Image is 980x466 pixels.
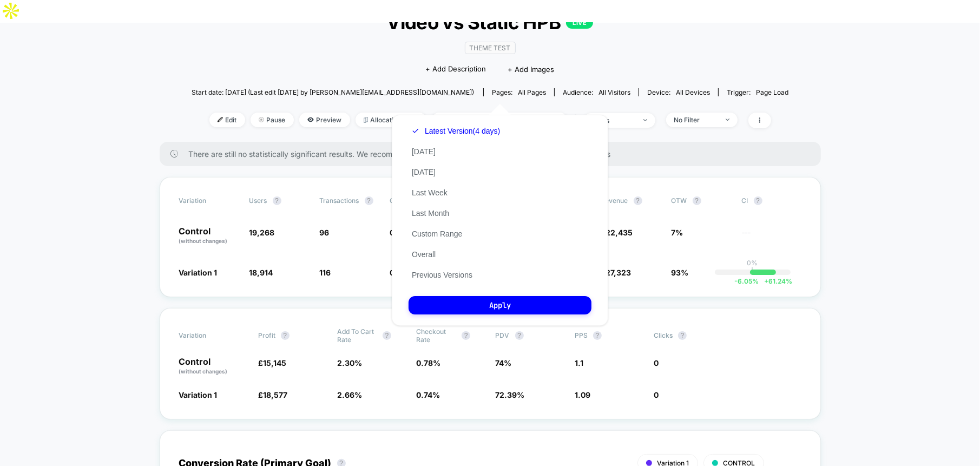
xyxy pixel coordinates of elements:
span: + Add Description [426,64,486,75]
button: Latest Version(4 days) [409,126,503,136]
img: end [726,119,729,121]
span: Clicks [654,331,673,339]
button: Previous Versions [409,270,476,280]
p: LIVE [566,17,593,29]
span: Pause [251,113,294,127]
div: Audience: [563,88,630,96]
button: [DATE] [409,147,439,156]
span: 2.66 % [337,390,362,399]
span: 0 [654,358,659,367]
span: Add To Cart Rate [337,327,377,344]
button: Overall [409,250,439,259]
span: Allocation: 50% [356,113,426,127]
span: 1.1 [575,358,583,367]
span: There are still no statistically significant results. We recommend waiting a few more days . Time... [189,149,799,159]
span: --- [742,229,801,245]
span: + [764,277,768,285]
button: ? [754,196,762,205]
span: Variation [179,196,239,205]
span: £ [258,390,287,399]
button: Last Week [409,188,451,198]
button: Apply [409,296,591,314]
span: Start date: [DATE] (Last edit [DATE] by [PERSON_NAME][EMAIL_ADDRESS][DOMAIN_NAME]) [192,88,474,96]
div: Pages: [492,88,546,96]
span: Variation 1 [179,390,218,399]
span: 18,577 [263,390,287,399]
span: Theme Test [465,42,516,54]
span: Variation [179,327,239,344]
img: rebalance [364,117,368,123]
span: 0 [654,390,659,399]
span: Preview [299,113,350,127]
div: No Filter [674,116,718,124]
button: ? [678,331,687,340]
p: Control [179,227,239,245]
button: ? [365,196,373,205]
span: + Add Images [508,65,555,74]
span: 1.09 [575,390,590,399]
p: | [752,267,754,275]
button: ? [273,196,281,205]
button: Custom Range [409,229,465,239]
span: Device: [639,88,718,96]
span: 2.30 % [337,358,362,367]
img: end [259,117,264,122]
img: edit [218,117,223,122]
button: [DATE] [409,167,439,177]
span: 96 [320,228,330,237]
span: OTW [672,196,731,205]
span: 72.39 % [496,390,525,399]
span: -6.05 % [734,277,759,285]
span: all pages [518,88,546,96]
button: Last Month [409,208,452,218]
button: ? [634,196,642,205]
span: 15,145 [263,358,286,367]
span: users [249,196,267,205]
p: Control [179,357,247,376]
p: 0% [747,259,758,267]
span: 93% [672,268,689,277]
span: 0.74 % [416,390,440,399]
span: 19,268 [249,228,275,237]
span: all devices [676,88,710,96]
span: 61.24 % [759,277,792,285]
span: (without changes) [179,238,228,244]
span: 0.78 % [416,358,440,367]
span: Edit [209,113,245,127]
span: 74 % [496,358,512,367]
span: All Visitors [598,88,630,96]
div: Trigger: [727,88,788,96]
span: 22,435 [606,228,633,237]
span: 116 [320,268,331,277]
span: £ [258,358,286,367]
button: ? [693,196,701,205]
span: Variation 1 [179,268,218,277]
img: end [643,119,647,121]
span: (without changes) [179,368,228,375]
span: £ [601,268,632,277]
span: Page Load [756,88,788,96]
span: Profit [258,331,275,339]
span: 18,914 [249,268,273,277]
span: Transactions [320,196,359,205]
span: £ [601,228,633,237]
span: 27,323 [606,268,632,277]
span: 7% [672,228,683,237]
button: ? [281,331,290,340]
span: CI [742,196,801,205]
